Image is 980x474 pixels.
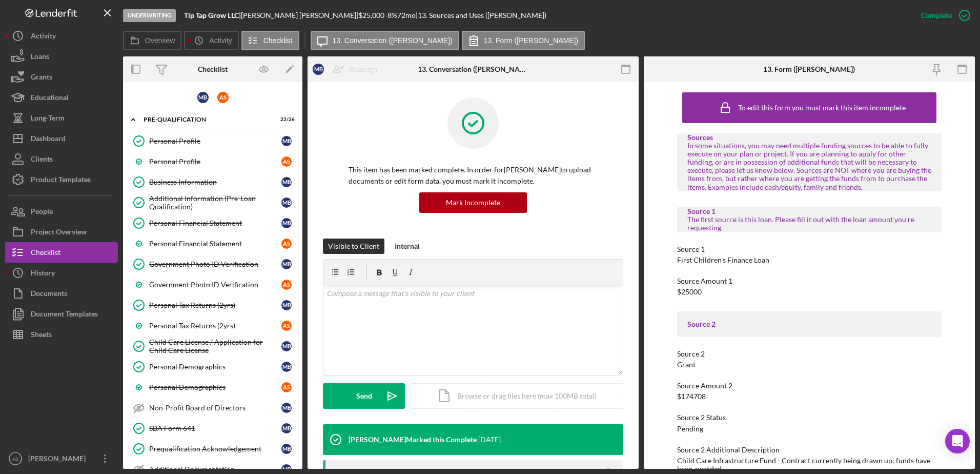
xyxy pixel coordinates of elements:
[31,304,98,327] div: Document Templates
[921,5,952,26] div: Complete
[184,31,238,50] button: Activity
[197,92,209,103] div: M B
[311,31,459,50] button: 13. Conversation ([PERSON_NAME])
[281,177,292,187] div: M B
[358,11,384,19] span: $25,000
[31,108,65,131] div: Long-Term
[5,324,118,345] a: Sheets
[5,304,118,324] button: Document Templates
[446,192,500,213] div: Mark Incomplete
[128,151,297,172] a: Personal ProfileAS
[276,116,295,123] div: 22 / 26
[31,283,67,306] div: Documents
[128,131,297,151] a: Personal ProfileMB
[149,240,281,248] div: Personal Financial Statement
[323,383,405,409] button: Send
[184,11,239,19] b: Tip Tap Grow LLC
[281,156,292,167] div: A S
[677,277,942,285] div: Source Amount 1
[738,104,906,112] div: To edit this form you must mark this item incomplete
[281,444,292,454] div: M B
[677,256,769,264] div: First Children's Finance Loan
[5,87,118,108] a: Educational
[677,350,942,358] div: Source 2
[128,315,297,336] a: Personal Tax Returns (2yrs)AS
[677,361,696,369] div: Grant
[677,392,706,401] div: $174708
[687,133,932,142] div: Sources
[677,413,942,422] div: Source 2 Status
[349,164,598,187] p: This item has been marked complete. In order for [PERSON_NAME] to upload documents or edit form d...
[687,142,932,191] div: In some situations, you may need multiple funding sources to be able to fully execute on your pla...
[5,128,118,149] button: Dashboard
[333,36,453,45] label: 13. Conversation ([PERSON_NAME])
[419,192,527,213] button: Mark Incomplete
[5,222,118,242] button: Project Overview
[31,169,91,192] div: Product Templates
[687,215,932,232] div: The first source is this loan. Please fill it out with the loan amount you're requesting.
[281,341,292,351] div: M B
[149,219,281,227] div: Personal Financial Statement
[128,439,297,459] a: Prequalification AcknowledgementMB
[5,46,118,67] button: Loans
[281,300,292,310] div: M B
[677,425,703,433] div: Pending
[149,465,281,473] div: Additional Documentation
[149,194,281,211] div: Additional Information (Pre-Loan Qualification)
[149,178,281,186] div: Business Information
[356,383,372,409] div: Send
[184,11,241,19] div: |
[149,445,281,453] div: Prequalification Acknowledgement
[313,64,324,75] div: M B
[149,424,281,432] div: SBA Form 641
[390,239,425,254] button: Internal
[328,239,379,254] div: Visible to Client
[5,242,118,263] a: Checklist
[911,5,975,26] button: Complete
[149,363,281,371] div: Personal Demographics
[349,436,477,444] div: [PERSON_NAME] Marked this Complete
[128,274,297,295] a: Government Photo ID VerificationAS
[128,295,297,315] a: Personal Tax Returns (2yrs)MB
[281,239,292,249] div: A S
[462,31,585,50] button: 13. Form ([PERSON_NAME])
[350,59,377,80] div: Reassign
[5,149,118,169] button: Clients
[395,239,420,254] div: Internal
[31,67,52,90] div: Grants
[128,213,297,233] a: Personal Financial StatementMB
[241,31,299,50] button: Checklist
[12,456,19,462] text: AB
[149,404,281,412] div: Non-Profit Board of Directors
[5,283,118,304] button: Documents
[323,239,384,254] button: Visible to Client
[484,36,578,45] label: 13. Form ([PERSON_NAME])
[31,201,53,224] div: People
[281,403,292,413] div: M B
[128,398,297,418] a: Non-Profit Board of DirectorsMB
[5,26,118,46] button: Activity
[149,322,281,330] div: Personal Tax Returns (2yrs)
[123,31,181,50] button: Overview
[128,377,297,398] a: Personal DemographicsAS
[478,436,501,444] time: 2025-08-12 22:21
[31,242,60,265] div: Checklist
[763,65,855,73] div: 13. Form ([PERSON_NAME])
[128,336,297,357] a: Child Care License / Application for Child Care LicenseMB
[209,36,232,45] label: Activity
[5,169,118,190] button: Product Templates
[149,260,281,268] div: Government Photo ID Verification
[128,418,297,439] a: SBA Form 641MB
[145,36,175,45] label: Overview
[5,263,118,283] button: History
[5,67,118,87] button: Grants
[281,136,292,146] div: M B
